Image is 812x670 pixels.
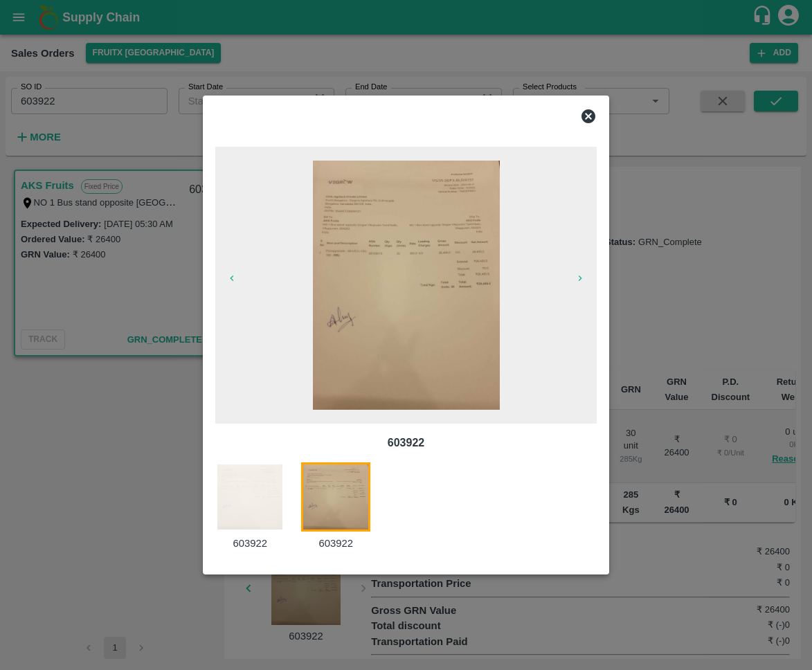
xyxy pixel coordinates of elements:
img: https://app.vegrow.in/rails/active_storage/blobs/redirect/eyJfcmFpbHMiOnsiZGF0YSI6MzAzMTY2OCwicHV... [215,462,285,532]
p: 603922 [215,536,285,551]
p: 603922 [301,536,370,551]
img: https://app.vegrow.in/rails/active_storage/blobs/redirect/eyJfcmFpbHMiOnsiZGF0YSI6MzAzMTY4NSwicHV... [301,462,370,532]
p: 603922 [226,435,586,451]
img: https://app.vegrow.in/rails/active_storage/blobs/redirect/eyJfcmFpbHMiOnsiZGF0YSI6MzAzMTY4NSwicHV... [313,161,500,410]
